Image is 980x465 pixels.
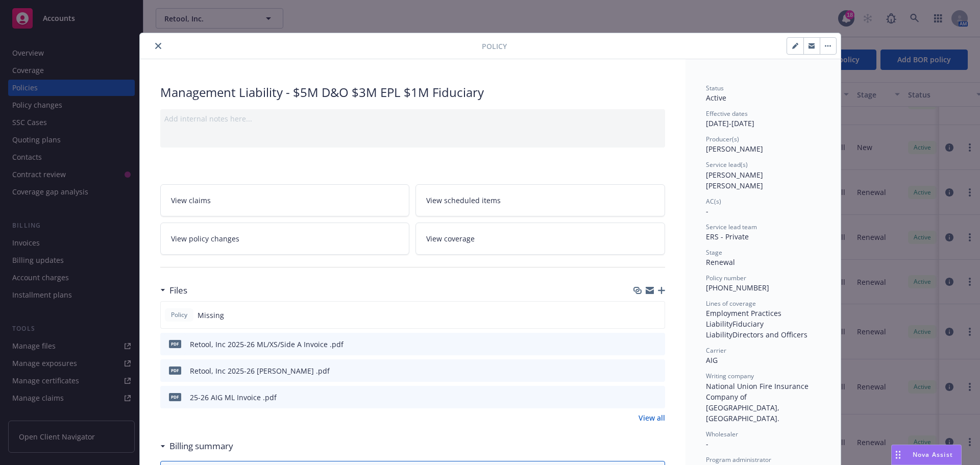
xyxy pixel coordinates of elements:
[169,310,189,320] span: Policy
[706,170,765,190] span: [PERSON_NAME] [PERSON_NAME]
[190,339,344,350] div: Retool, Inc 2025-26 ML/XS/Side A Invoice .pdf
[160,223,410,255] a: View policy changes
[706,355,718,365] span: AIG
[706,319,766,339] span: Fiduciary Liability
[190,365,330,376] div: Retool, Inc 2025-26 [PERSON_NAME] .pdf
[160,84,665,101] div: Management Liability - $5M D&O $3M EPL $1M Fiduciary
[164,113,661,124] div: Add internal notes here...
[892,445,904,464] div: Drag to move
[635,365,644,376] button: download file
[169,439,233,453] h3: Billing summary
[706,109,748,118] span: Effective dates
[415,184,665,216] a: View scheduled items
[706,144,763,154] span: [PERSON_NAME]
[169,366,181,374] span: pdf
[652,339,661,350] button: preview file
[426,233,475,244] span: View coverage
[635,392,644,403] button: download file
[482,41,507,52] span: Policy
[706,283,769,292] span: [PHONE_NUMBER]
[426,195,501,206] span: View scheduled items
[706,430,738,438] span: Wholesaler
[706,372,754,380] span: Writing company
[652,365,661,376] button: preview file
[891,445,962,465] button: Nova Assist
[152,40,164,52] button: close
[415,223,665,255] a: View coverage
[706,346,726,355] span: Carrier
[706,160,748,169] span: Service lead(s)
[706,248,722,257] span: Stage
[706,308,783,329] span: Employment Practices Liability
[706,274,746,282] span: Policy number
[160,284,187,297] div: Files
[706,439,708,449] span: -
[169,340,181,348] span: pdf
[706,197,721,206] span: AC(s)
[639,412,665,423] a: View all
[198,310,224,321] span: Missing
[160,184,410,216] a: View claims
[706,84,724,92] span: Status
[171,233,239,244] span: View policy changes
[706,93,726,103] span: Active
[169,393,181,401] span: pdf
[706,299,756,308] span: Lines of coverage
[169,284,187,297] h3: Files
[913,450,953,459] span: Nova Assist
[171,195,211,206] span: View claims
[635,339,644,350] button: download file
[652,392,661,403] button: preview file
[706,381,811,423] span: National Union Fire Insurance Company of [GEOGRAPHIC_DATA], [GEOGRAPHIC_DATA].
[160,439,233,453] div: Billing summary
[706,135,739,143] span: Producer(s)
[706,232,749,241] span: ERS - Private
[706,206,708,216] span: -
[706,223,757,231] span: Service lead team
[732,330,807,339] span: Directors and Officers
[190,392,277,403] div: 25-26 AIG ML Invoice .pdf
[706,455,771,464] span: Program administrator
[706,109,820,129] div: [DATE] - [DATE]
[706,257,735,267] span: Renewal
